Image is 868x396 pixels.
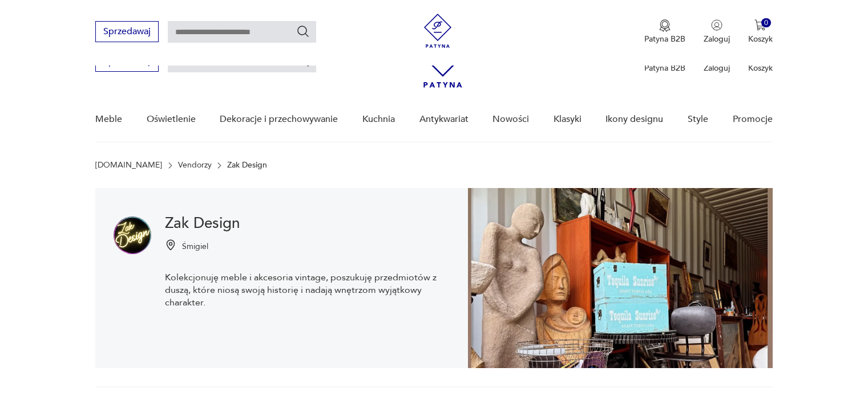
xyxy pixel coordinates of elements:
img: Patyna - sklep z meblami i dekoracjami vintage [421,14,455,48]
p: Koszyk [748,34,773,44]
a: [DOMAIN_NAME] [95,161,162,170]
button: Sprzedawaj [95,21,159,42]
a: Dekoracje i przechowywanie [220,97,338,141]
a: Sprzedawaj [95,28,159,36]
p: Kolekcjonuję meble i akcesoria vintage, poszukuję przedmiotów z duszą, które niosą swoją historię... [165,271,450,309]
p: Śmigiel [182,241,208,252]
p: Zaloguj [704,63,730,74]
img: Ikona medalu [659,19,671,32]
p: Zak Design [227,161,267,170]
p: Koszyk [748,63,773,74]
a: Ikony designu [605,97,663,141]
a: Vendorzy [178,161,212,170]
img: Ikona koszyka [754,19,766,31]
button: Patyna B2B [644,19,685,44]
p: Zaloguj [704,34,730,44]
div: 0 [761,18,771,28]
a: Sprzedawaj [95,58,159,66]
h1: Zak Design [165,217,450,230]
button: Zaloguj [704,19,730,44]
a: Promocje [733,97,773,141]
a: Kuchnia [362,97,395,141]
p: Patyna B2B [644,63,685,74]
button: Szukaj [296,25,310,38]
a: Klasyki [554,97,582,141]
a: Oświetlenie [147,97,196,141]
a: Style [688,97,708,141]
img: Zak Design [114,217,151,254]
a: Nowości [492,97,529,141]
img: Ikonka pinezki mapy [165,239,176,251]
a: Ikona medaluPatyna B2B [644,19,685,44]
button: 0Koszyk [748,19,773,44]
p: Patyna B2B [644,34,685,44]
a: Meble [95,97,122,141]
a: Antykwariat [419,97,469,141]
img: Ikonka użytkownika [711,19,722,31]
img: Zak Design [468,188,773,368]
